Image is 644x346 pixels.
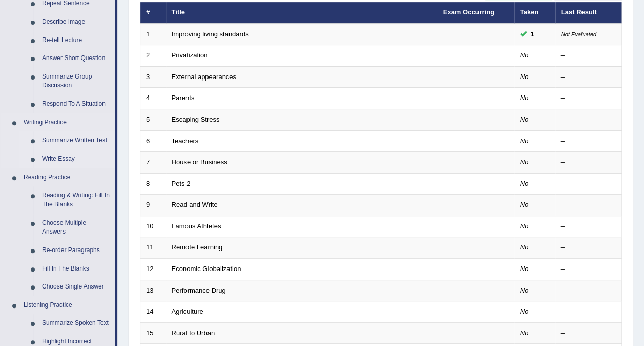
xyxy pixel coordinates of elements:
a: Agriculture [172,307,203,315]
a: Privatization [172,51,208,59]
em: No [520,307,529,315]
th: Last Result [555,2,622,24]
a: House or Business [172,158,227,166]
em: No [520,243,529,251]
td: 5 [140,109,166,131]
div: – [561,179,616,189]
a: Choose Multiple Answers [37,214,115,241]
a: Fill In The Blanks [37,260,115,278]
a: Answer Short Question [37,49,115,68]
a: Re-order Paragraphs [37,241,115,260]
div: – [561,93,616,103]
span: You can still take this question [527,29,538,40]
div: – [561,264,616,274]
a: Parents [172,94,195,102]
div: – [561,307,616,317]
a: External appearances [172,73,236,81]
a: Economic Globalization [172,265,241,273]
em: No [520,94,529,102]
a: Summarize Spoken Text [37,314,115,333]
a: Summarize Group Discussion [37,68,115,95]
div: – [561,72,616,82]
th: # [140,2,166,24]
em: No [520,51,529,59]
div: – [561,158,616,167]
em: No [520,137,529,145]
small: Not Evaluated [561,31,596,37]
a: Read and Write [172,201,218,208]
a: Pets 2 [172,180,191,187]
a: Summarize Written Text [37,131,115,150]
a: Re-tell Lecture [37,31,115,50]
em: No [520,180,529,187]
a: Writing Practice [19,113,115,132]
a: Describe Image [37,13,115,31]
a: Respond To A Situation [37,95,115,113]
a: Exam Occurring [443,8,494,16]
em: No [520,201,529,208]
a: Choose Single Answer [37,278,115,296]
td: 11 [140,237,166,259]
td: 6 [140,130,166,152]
td: 4 [140,88,166,109]
div: – [561,115,616,125]
em: No [520,329,529,337]
td: 14 [140,301,166,323]
a: Improving living standards [172,30,249,38]
th: Taken [514,2,555,24]
td: 8 [140,173,166,195]
div: – [561,137,616,146]
a: Teachers [172,137,199,145]
td: 10 [140,216,166,237]
em: No [520,116,529,123]
a: Remote Learning [172,243,223,251]
div: – [561,286,616,296]
a: Write Essay [37,150,115,168]
td: 7 [140,152,166,174]
div: – [561,329,616,338]
div: – [561,222,616,232]
a: Rural to Urban [172,329,215,337]
td: 12 [140,258,166,280]
a: Escaping Stress [172,116,220,123]
td: 2 [140,45,166,67]
em: No [520,222,529,230]
a: Listening Practice [19,296,115,315]
th: Title [166,2,438,24]
em: No [520,158,529,166]
td: 15 [140,322,166,344]
em: No [520,73,529,81]
em: No [520,265,529,273]
div: – [561,200,616,210]
a: Reading & Writing: Fill In The Blanks [37,186,115,214]
a: Performance Drug [172,286,226,294]
em: No [520,286,529,294]
td: 13 [140,280,166,301]
a: Reading Practice [19,168,115,187]
td: 1 [140,24,166,45]
div: – [561,51,616,61]
a: Famous Athletes [172,222,221,230]
td: 9 [140,195,166,216]
div: – [561,243,616,253]
td: 3 [140,66,166,88]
